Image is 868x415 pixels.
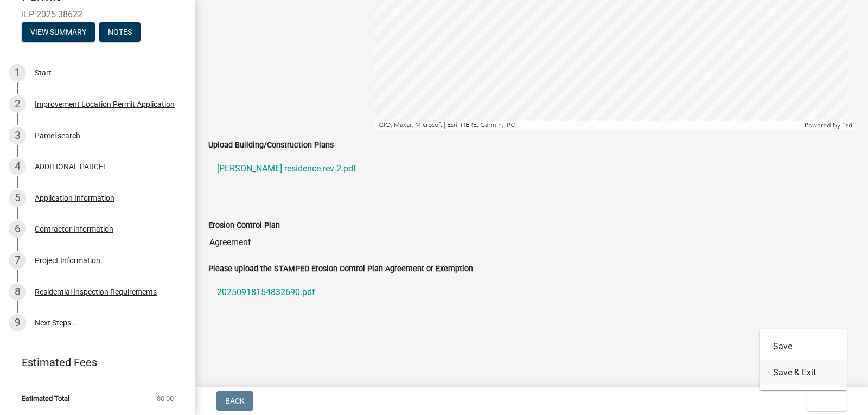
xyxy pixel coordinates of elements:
span: $0.00 [157,395,174,402]
span: Exit [816,397,832,405]
div: Powered by [802,121,855,130]
button: Back [216,391,253,411]
div: ADDITIONAL PARCEL [35,163,107,170]
a: Esri [842,122,852,129]
span: Back [225,397,245,405]
div: Parcel search [35,132,80,139]
div: 8 [9,283,26,301]
button: Exit [807,391,847,411]
button: Notes [99,22,141,42]
button: Save & Exit [760,360,847,386]
wm-modal-confirm: Summary [22,28,95,37]
div: IGIO, Maxar, Microsoft | Esri, HERE, Garmin, iPC [374,121,802,130]
a: 20250918154832690.pdf [208,279,855,305]
div: Application Information [35,194,114,202]
div: 1 [9,64,26,81]
div: 6 [9,220,26,238]
div: 5 [9,189,26,207]
span: ILP-2025-38622 [22,9,174,20]
label: Erosion Control Plan [208,222,280,229]
button: Save [760,334,847,360]
div: Residential Inspection Requirements [35,288,157,296]
a: Estimated Fees [9,352,178,373]
div: Exit [760,329,847,390]
wm-modal-confirm: Notes [99,28,141,37]
div: 7 [9,252,26,269]
div: 9 [9,314,26,331]
div: 3 [9,127,26,144]
button: View Summary [22,22,95,42]
span: Estimated Total [22,395,69,402]
div: Project Information [35,257,100,264]
div: Contractor Information [35,225,113,233]
a: [PERSON_NAME] residence rev 2.pdf [208,156,855,182]
label: Upload Building/Construction Plans [208,142,334,149]
div: 4 [9,158,26,175]
label: Please upload the STAMPED Erosion Control Plan Agreement or Exemption [208,265,473,273]
div: 2 [9,95,26,113]
div: Start [35,69,52,76]
div: Improvement Location Permit Application [35,100,175,108]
